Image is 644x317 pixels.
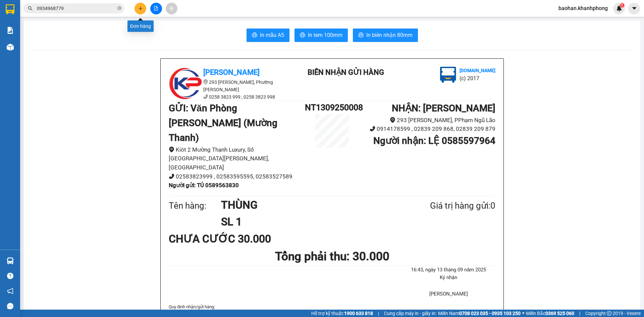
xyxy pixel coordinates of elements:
span: notification [7,288,13,294]
span: file-add [154,6,158,11]
div: Đơn hàng [127,20,154,32]
img: icon-new-feature [616,5,622,11]
span: baohan.khanhphong [553,4,613,12]
b: NHẬN : [PERSON_NAME] [392,103,495,114]
img: logo.jpg [169,67,202,100]
b: GỬI : Văn Phòng [PERSON_NAME] (Mường Thanh) [169,103,277,143]
span: In tem 100mm [308,31,342,39]
button: aim [166,3,177,14]
span: environment [169,147,174,152]
b: Người gửi : TÚ 0589563830 [169,182,239,189]
img: logo.jpg [440,67,456,83]
input: Tìm tên, số ĐT hoặc mã đơn [37,5,116,12]
b: Người nhận : LỆ 0585597964 [373,135,495,146]
span: ⚪️ [522,312,524,315]
span: copyright [607,311,611,316]
h1: THÙNG [221,197,397,213]
div: Tên hàng: [169,199,221,213]
button: caret-down [628,3,640,14]
span: printer [252,32,257,39]
span: environment [203,80,208,84]
span: Miền Nam [438,310,521,317]
strong: 0369 525 060 [545,311,574,316]
strong: 0708 023 035 - 0935 103 250 [459,311,521,316]
li: 293 [PERSON_NAME], Phường [PERSON_NAME] [169,78,289,93]
span: printer [300,32,305,39]
span: caret-down [631,5,637,11]
span: plus [138,6,143,11]
h1: Tổng phải thu: 30.000 [169,247,495,266]
img: logo-vxr [6,4,14,14]
span: In mẫu A5 [260,31,284,39]
span: 1 [621,3,623,8]
img: warehouse-icon [7,44,14,51]
div: CHƯA CƯỚC 30.000 [169,230,276,247]
button: printerIn tem 100mm [294,29,348,42]
li: 02583823999 , 02583595595, 02583527589 [169,172,305,181]
img: solution-icon [7,27,14,34]
span: | [579,310,580,317]
sup: 1 [620,3,625,8]
span: message [7,303,13,309]
span: Cung cấp máy in - giấy in: [384,310,436,317]
b: [PERSON_NAME] [203,68,260,76]
div: Giá trị hàng gửi: 0 [397,199,495,213]
li: 0914178599 , 02839 209 868, 02839 209 879 [359,124,495,134]
span: question-circle [7,273,13,279]
li: Ký nhận [402,274,495,282]
h1: SL 1 [221,213,397,230]
span: environment [390,117,395,123]
span: phone [169,173,174,179]
span: In biên nhận 80mm [366,31,413,39]
button: printerIn biên nhận 80mm [353,29,418,42]
span: close-circle [117,5,121,12]
strong: 1900 633 818 [344,311,373,316]
li: 0258 3823 999 , 0258 3823 998 [169,93,289,101]
li: (c) 2017 [460,74,495,83]
button: file-add [150,3,162,14]
span: | [378,310,379,317]
li: [PERSON_NAME] [402,290,495,298]
img: warehouse-icon [7,257,14,264]
span: printer [358,32,364,39]
button: printerIn mẫu A5 [247,29,289,42]
b: [DOMAIN_NAME] [460,68,495,73]
span: aim [169,6,174,11]
li: 293 [PERSON_NAME], PPhạm Ngũ Lão [359,116,495,125]
h1: NT1309250008 [305,101,359,114]
li: 16:43, ngày 13 tháng 09 năm 2025 [402,266,495,274]
span: Miền Bắc [526,310,574,317]
li: Kiôt 2 Mường Thanh Luxury, Số [GEOGRAPHIC_DATA][PERSON_NAME], [GEOGRAPHIC_DATA] [169,145,305,172]
span: phone [203,94,208,99]
button: plus [135,3,146,14]
span: Hỗ trợ kỹ thuật: [311,310,373,317]
b: BIÊN NHẬN GỬI HÀNG [308,68,384,76]
span: phone [370,126,375,131]
span: close-circle [117,6,121,10]
span: search [28,6,33,11]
